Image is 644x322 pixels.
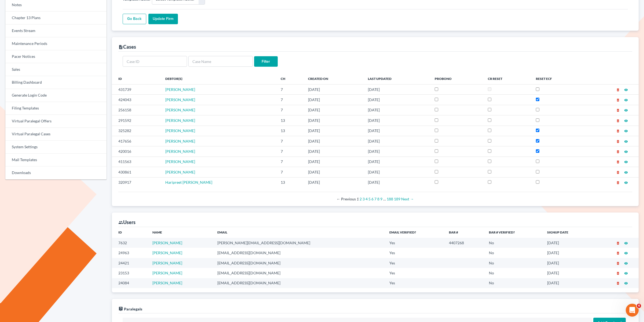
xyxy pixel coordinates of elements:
td: [DATE] [364,105,431,115]
i: visibility [624,150,628,154]
i: visibility [624,281,628,285]
i: visibility [624,271,628,275]
td: 424043 [112,95,161,105]
a: visibility [624,180,628,185]
a: visibility [624,271,628,275]
a: delete_forever [616,180,620,185]
a: Filing Templates [5,102,107,115]
iframe: Intercom live chat [626,304,639,317]
a: delete_forever [616,281,620,285]
a: [PERSON_NAME] [152,250,182,255]
i: description [118,45,123,49]
i: delete_forever [616,140,620,143]
td: 24963 [112,248,148,258]
td: [DATE] [543,268,593,278]
td: 7632 [112,238,148,248]
a: Page 6 [371,197,374,201]
a: Downloads [5,167,107,179]
td: [DATE] [304,84,364,94]
a: delete_forever [616,250,620,255]
i: visibility [624,181,628,185]
i: live_help [118,306,123,311]
td: 13 [276,177,304,187]
td: 7 [276,136,304,146]
td: 291592 [112,115,161,126]
i: visibility [624,108,628,112]
a: Go Back [123,14,146,24]
td: 7 [276,157,304,167]
a: [PERSON_NAME] [152,240,182,245]
div: Cases [118,44,136,50]
a: Events Stream [5,24,107,37]
a: Page 7 [374,197,376,201]
a: delete_forever [616,149,620,154]
td: 430861 [112,167,161,177]
a: Page 8 [377,197,379,201]
td: [DATE] [364,146,431,157]
span: [PERSON_NAME] [165,108,195,112]
a: Page 9 [380,197,382,201]
td: No [485,238,543,248]
a: [PERSON_NAME] [152,271,182,275]
td: 417656 [112,136,161,146]
a: visibility [624,149,628,154]
i: delete_forever [616,150,620,154]
a: [PERSON_NAME] [165,170,195,174]
td: [DATE] [304,167,364,177]
td: 7 [276,167,304,177]
i: visibility [624,171,628,174]
a: visibility [624,159,628,164]
div: Users [118,219,136,225]
td: 325282 [112,126,161,136]
a: delete_forever [616,118,620,123]
td: [DATE] [304,157,364,167]
td: 13 [276,126,304,136]
td: 23153 [112,268,148,278]
i: delete_forever [616,88,620,92]
a: [PERSON_NAME] [165,139,195,143]
td: 420016 [112,146,161,157]
th: Signup Date [543,227,593,238]
td: Yes [385,258,445,268]
i: visibility [624,140,628,143]
th: ID [112,227,148,238]
td: [DATE] [364,167,431,177]
a: [PERSON_NAME] [165,128,195,133]
a: Page 5 [368,197,371,201]
a: delete_forever [616,240,620,245]
td: [DATE] [364,157,431,167]
td: [DATE] [304,126,364,136]
a: System Settings [5,141,107,154]
i: delete_forever [616,160,620,164]
td: [DATE] [304,136,364,146]
th: Debtor(s) [161,73,277,84]
a: [PERSON_NAME] [165,159,195,164]
a: Page 189 [394,197,400,201]
td: 320917 [112,177,161,187]
a: [PERSON_NAME] [165,97,195,102]
a: [PERSON_NAME] [165,149,195,154]
a: delete_forever [616,271,620,275]
i: delete_forever [616,261,620,265]
i: visibility [624,88,628,92]
i: visibility [624,119,628,123]
td: [DATE] [304,95,364,105]
td: [DATE] [364,126,431,136]
a: Sales [5,63,107,76]
td: Yes [385,238,445,248]
td: 411563 [112,157,161,167]
a: delete_forever [616,97,620,102]
td: Yes [385,278,445,288]
td: [DATE] [543,238,593,248]
a: Page 188 [387,197,393,201]
th: Created On [304,73,364,84]
a: Haripreet [PERSON_NAME] [165,180,212,185]
td: Yes [385,268,445,278]
td: [DATE] [543,248,593,258]
td: [DATE] [543,258,593,268]
td: [DATE] [364,136,431,146]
